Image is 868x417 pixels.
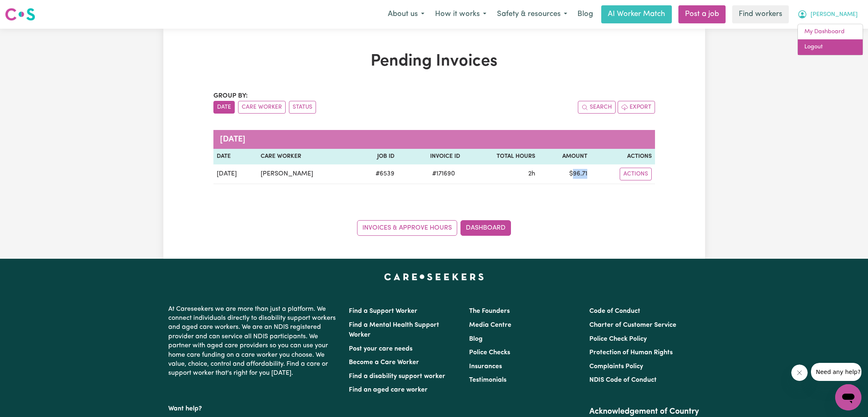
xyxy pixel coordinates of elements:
[257,149,355,164] th: Care Worker
[398,149,463,164] th: Invoice ID
[238,101,286,114] button: sort invoices by care worker
[469,349,510,356] a: Police Checks
[589,336,647,342] a: Police Check Policy
[5,7,35,22] img: Careseekers logo
[811,10,858,19] span: [PERSON_NAME]
[589,363,643,370] a: Complaints Policy
[589,308,640,314] a: Code of Conduct
[601,5,672,23] a: AI Worker Match
[469,363,502,370] a: Insurances
[591,149,655,164] th: Actions
[469,336,483,342] a: Blog
[792,6,863,23] button: My Account
[213,130,655,149] caption: [DATE]
[213,101,235,114] button: sort invoices by date
[463,149,538,164] th: Total Hours
[213,149,258,164] th: Date
[835,384,861,410] iframe: Button to launch messaging window
[538,164,591,184] td: $ 96.71
[589,322,676,328] a: Charter of Customer Service
[798,24,863,40] a: My Dashboard
[257,164,355,184] td: [PERSON_NAME]
[811,363,861,381] iframe: Message from company
[469,322,511,328] a: Media Centre
[578,101,616,114] button: Search
[797,24,863,55] div: My Account
[469,308,510,314] a: The Founders
[5,5,35,24] a: Careseekers logo
[289,101,316,114] button: sort invoices by paid status
[589,349,673,356] a: Protection of Human Rights
[168,401,339,413] p: Want help?
[589,407,700,417] h2: Acknowledgement of Country
[349,373,445,380] a: Find a disability support worker
[349,346,412,352] a: Post your care needs
[589,377,657,383] a: NDIS Code of Conduct
[213,52,655,71] h1: Pending Invoices
[620,168,652,180] button: Actions
[798,39,863,55] a: Logout
[349,359,419,366] a: Become a Care Worker
[349,308,417,314] a: Find a Support Worker
[678,5,726,23] a: Post a job
[357,220,457,236] a: Invoices & Approve Hours
[732,5,789,23] a: Find workers
[382,6,430,23] button: About us
[427,169,460,179] span: # 171690
[538,149,591,164] th: Amount
[213,93,248,99] span: Group by:
[528,171,535,177] span: 2 hours
[618,101,655,114] button: Export
[460,220,511,236] a: Dashboard
[791,365,808,381] iframe: Close message
[384,273,484,280] a: Careseekers home page
[492,6,573,23] button: Safety & resources
[469,377,506,383] a: Testimonials
[349,387,428,393] a: Find an aged care worker
[213,164,258,184] td: [DATE]
[356,149,398,164] th: Job ID
[430,6,492,23] button: How it works
[573,5,598,23] a: Blog
[168,301,339,381] p: At Careseekers we are more than just a platform. We connect individuals directly to disability su...
[356,164,398,184] td: # 6539
[349,322,439,338] a: Find a Mental Health Support Worker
